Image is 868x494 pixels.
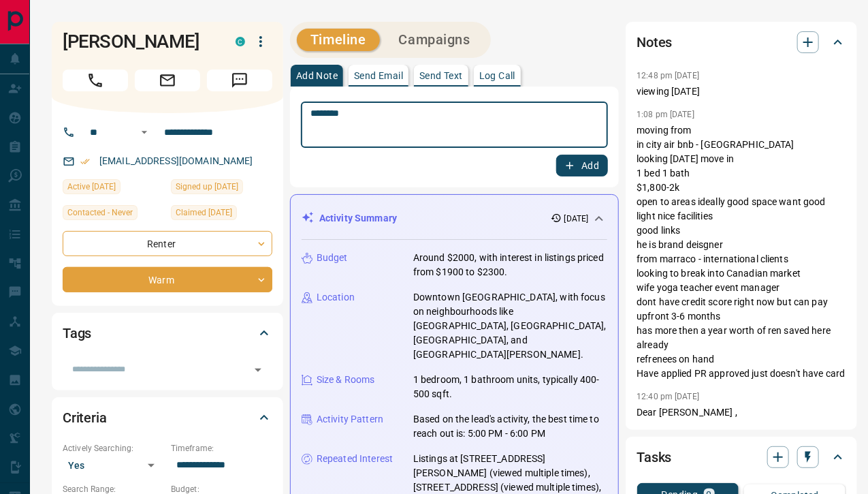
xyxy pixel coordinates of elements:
p: Repeated Interest [317,452,393,466]
span: Claimed [DATE] [176,206,232,219]
p: Activity Pattern [317,412,383,427]
h2: Tags [63,322,91,344]
button: Open [136,124,152,140]
p: Actively Searching: [63,442,164,454]
button: Add [556,155,608,176]
p: Based on the lead's activity, the best time to reach out is: 5:00 PM - 6:00 PM [413,412,607,441]
div: Tags [63,317,272,350]
p: 12:48 pm [DATE] [637,71,699,80]
button: Open [248,360,268,380]
p: moving from in city air bnb - [GEOGRAPHIC_DATA] looking [DATE] move in 1 bed 1 bath $1,800-2k ope... [637,123,846,381]
p: [DATE] [564,213,589,225]
span: Call [63,70,128,91]
div: Criteria [63,401,272,434]
p: Activity Summary [319,211,397,226]
span: Signed up [DATE] [176,180,238,194]
p: Location [317,290,355,305]
div: Renter [63,231,272,256]
div: Warm [63,267,272,292]
div: Mon Sep 08 2025 [171,205,272,224]
p: Send Email [354,71,403,80]
p: Send Text [419,71,463,80]
button: Timeline [297,29,380,51]
div: Yes [63,454,164,476]
div: Mon Sep 08 2025 [171,179,272,198]
p: Log Call [479,71,515,80]
svg: Email Verified [80,157,90,166]
span: Message [207,70,272,91]
span: Email [135,70,200,91]
div: Notes [637,26,846,59]
h2: Tasks [637,446,671,468]
p: Timeframe: [171,442,272,454]
a: [EMAIL_ADDRESS][DOMAIN_NAME] [99,155,253,166]
div: condos.ca [236,37,245,46]
span: Active [DATE] [67,180,116,194]
p: viewing [DATE] [637,84,846,99]
button: Campaigns [385,29,484,51]
p: 1 bedroom, 1 bathroom units, typically 400-500 sqft. [413,373,607,401]
div: Tasks [637,441,846,474]
p: Budget [317,251,348,265]
div: Fri Sep 12 2025 [63,179,164,198]
p: 12:40 pm [DATE] [637,392,699,401]
h2: Criteria [63,407,107,429]
p: Around $2000, with interest in listings priced from $1900 to $2300. [413,251,607,279]
h1: [PERSON_NAME] [63,31,215,52]
p: Add Note [296,71,338,80]
p: 1:08 pm [DATE] [637,110,694,119]
p: Downtown [GEOGRAPHIC_DATA], with focus on neighbourhoods like [GEOGRAPHIC_DATA], [GEOGRAPHIC_DATA... [413,290,607,362]
p: Size & Rooms [317,373,375,387]
div: Activity Summary[DATE] [302,206,607,231]
span: Contacted - Never [67,206,133,219]
h2: Notes [637,31,672,53]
